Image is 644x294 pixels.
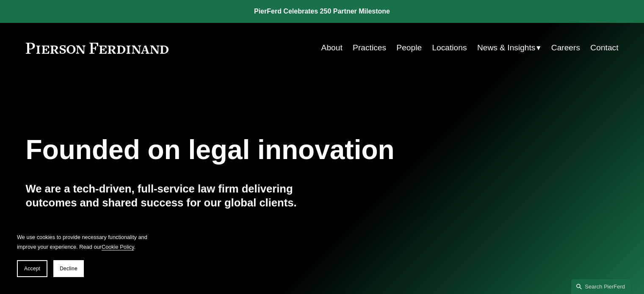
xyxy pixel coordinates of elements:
a: About [321,40,343,56]
a: Locations [432,40,467,56]
button: Decline [53,260,84,277]
a: Cookie Policy [102,244,134,250]
a: Search this site [571,279,630,294]
a: Careers [551,40,580,56]
h1: Founded on legal innovation [26,135,520,165]
span: Decline [60,266,77,272]
section: Cookie banner [8,224,161,286]
a: Practices [353,40,386,56]
h4: We are a tech-driven, full-service law firm delivering outcomes and shared success for our global... [26,182,322,209]
a: People [396,40,422,56]
p: We use cookies to provide necessary functionality and improve your experience. Read our . [17,232,152,252]
span: Accept [24,266,40,272]
a: folder dropdown [477,40,541,56]
button: Accept [17,260,47,277]
a: Contact [590,40,618,56]
span: News & Insights [477,41,536,55]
